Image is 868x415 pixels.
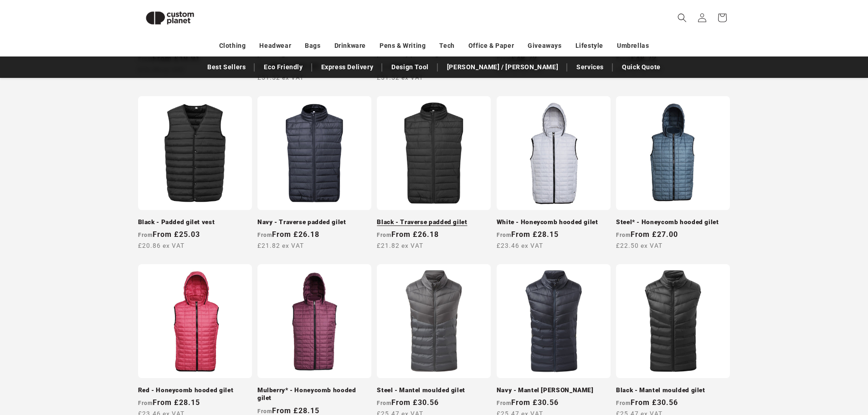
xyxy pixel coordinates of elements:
[617,38,649,54] a: Umbrellas
[377,386,491,395] a: Steel - Mantel moulded gilet
[572,59,608,75] a: Services
[380,38,426,54] a: Pens & Writing
[259,38,291,54] a: Headwear
[259,59,307,75] a: Eco Friendly
[616,386,730,395] a: Black - Mantel moulded gilet
[617,59,665,75] a: Quick Quote
[219,38,246,54] a: Clothing
[439,38,454,54] a: Tech
[257,386,371,402] a: Mulberry* - Honeycomb hooded gilet
[616,218,730,226] a: Steel* - Honeycomb hooded gilet
[497,218,611,226] a: White - Honeycomb hooded gilet
[528,38,561,54] a: Giveaways
[377,218,491,226] a: Black - Traverse padded gilet
[387,59,433,75] a: Design Tool
[497,386,611,395] a: Navy - Mantel [PERSON_NAME]
[138,218,252,226] a: Black - Padded gilet vest
[575,38,603,54] a: Lifestyle
[672,8,692,28] summary: Search
[317,59,378,75] a: Express Delivery
[305,38,320,54] a: Bags
[442,59,563,75] a: [PERSON_NAME] / [PERSON_NAME]
[334,38,366,54] a: Drinkware
[468,38,514,54] a: Office & Paper
[257,218,371,226] a: Navy - Traverse padded gilet
[138,386,252,395] a: Red - Honeycomb hooded gilet
[203,59,250,75] a: Best Sellers
[716,317,868,415] iframe: Chat Widget
[138,4,202,32] img: Custom Planet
